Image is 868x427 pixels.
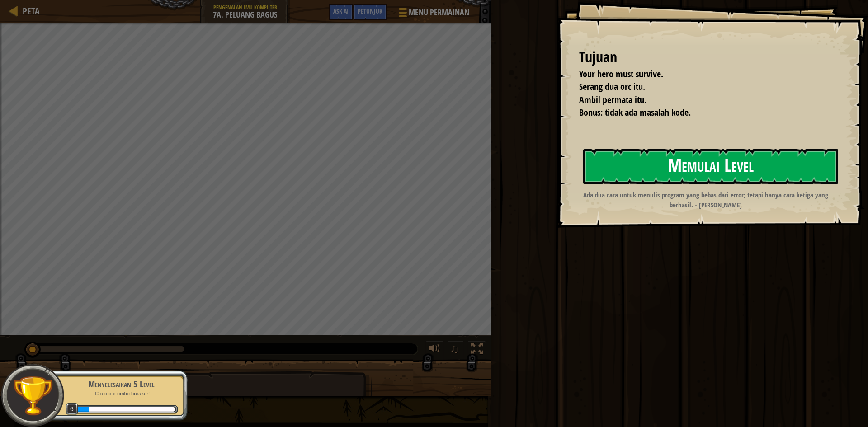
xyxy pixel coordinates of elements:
button: Atur suara [425,341,443,359]
span: Ambil permata itu. [579,94,646,106]
div: Menyelesaikan 5 Level [64,378,178,390]
span: Peta [23,5,40,17]
div: Tujuan [579,47,836,68]
li: Bonus: tidak ada masalah kode. [568,106,834,119]
img: trophy.png [12,375,53,416]
span: Serang dua orc itu. [579,80,645,93]
span: ♫ [450,342,459,356]
li: Your hero must survive. [568,68,834,81]
li: Serang dua orc itu. [568,80,834,94]
a: Peta [18,5,40,17]
strong: Ada dua cara untuk menulis program yang bebas dari error; tetapi hanya cara ketiga yang berhasil.... [583,190,828,209]
span: Your hero must survive. [579,68,663,80]
button: Memulai Level [583,149,838,184]
span: Menu Permainan [409,7,469,19]
span: Bonus: tidak ada masalah kode. [579,106,691,118]
button: Menu Permainan [392,4,475,25]
button: ♫ [448,341,463,359]
span: Petunjuk [358,7,382,15]
button: Alihkan layar penuh [468,341,486,359]
p: C-c-c-c-c-ombo breaker! [64,390,178,397]
span: 6 [66,403,78,415]
button: Ask AI [329,4,353,20]
li: Ambil permata itu. [568,94,834,107]
span: Ask AI [333,7,349,15]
